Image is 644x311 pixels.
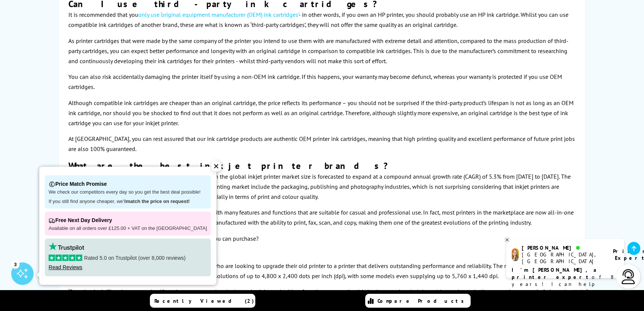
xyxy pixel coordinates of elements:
p: If you still find anyone cheaper, we'll [49,198,207,205]
div: [GEOGRAPHIC_DATA], [GEOGRAPHIC_DATA] [522,251,604,265]
p: Although compatible ink cartridges are cheaper than an original cartridge, the price reflects its... [68,98,576,129]
span: Recently Viewed (2) [154,298,254,304]
a: Read Reviews [49,264,82,270]
p: It is recommended that you - in other words, if you own an HP printer, you should probably use an... [68,10,576,30]
a: Recently Viewed (2) [150,294,255,308]
div: 3 [11,260,19,268]
img: stars-5.svg [49,255,82,261]
p: As printer cartridges that were made by the same company of the printer you intend to use them wi... [68,36,576,67]
p: Free Next Day Delivery [49,215,207,225]
p: Numerous printer brands sell a variety of inkjet printers, with many features and functions that ... [68,207,576,228]
span: Compare Products [378,298,468,304]
p: We check our competitors every day so you get the best deal possible! [49,189,207,195]
p: The inkjet printer market is indeed a lucrative one, wherein the global inkjet printer market siz... [68,172,576,202]
strong: match the price on request! [126,198,189,204]
img: user-headset-light.svg [621,269,636,284]
p: Available on all orders over £125.00 + VAT on the [GEOGRAPHIC_DATA] [49,225,207,232]
p: Rated 5.0 on Trustpilot (over 8,000 reviews) [49,255,207,261]
p: are ideal for home office customers who are looking to upgrade their old printer to a printer tha... [68,261,576,281]
p: ‘But what is dpi?’ we hear you ask – If you have ever wondered why a print job resulted in a fuzz... [68,287,576,307]
img: trustpilot rating [49,242,84,251]
div: ✕ [211,161,222,172]
img: amy-livechat.png [512,248,519,261]
h3: Epson [68,249,576,261]
p: You can also risk accidentally damaging the printer itself by using a non-OEM ink cartridge. If t... [68,72,576,92]
a: Compare Products [365,294,471,308]
b: I'm [PERSON_NAME], a printer expert [512,267,599,280]
p: of 8 years! I can help you choose the right product [512,267,619,302]
p: Price Match Promise [49,179,207,189]
div: [PERSON_NAME] [522,244,604,251]
a: only use ‘original equipment manufacturer (OEM) ink cartridges’ [138,11,299,18]
p: At [GEOGRAPHIC_DATA], you can rest assured that our ink cartridge products are authentic OEM prin... [68,134,576,154]
p: So, what are currently the best inkjet printer brands that you can purchase? [68,234,576,244]
h3: What are the best inkjet printer brands? [68,160,576,172]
